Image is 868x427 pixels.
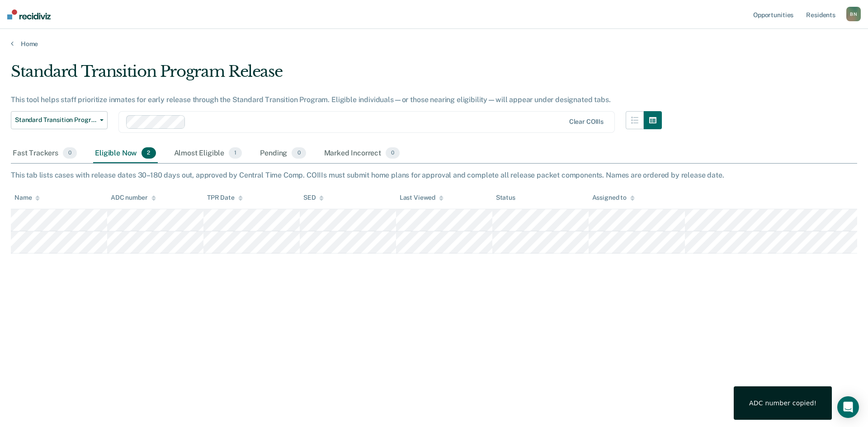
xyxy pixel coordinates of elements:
[400,194,443,202] div: Last Viewed
[111,194,156,202] div: ADC number
[496,194,515,202] div: Status
[207,194,243,202] div: TPR Date
[303,194,324,202] div: SED
[258,144,307,164] div: Pending0
[322,144,402,164] div: Marked Incorrect0
[142,147,156,159] span: 2
[15,116,96,124] span: Standard Transition Program Release
[846,7,861,21] button: BN
[11,40,857,48] a: Home
[14,194,40,202] div: Name
[846,7,861,21] div: B N
[11,62,662,88] div: Standard Transition Program Release
[63,147,77,159] span: 0
[229,147,242,159] span: 1
[749,399,816,407] div: ADC number copied!
[569,118,604,126] div: Clear COIIIs
[7,9,51,19] img: Recidiviz
[11,95,662,104] div: This tool helps staff prioritize inmates for early release through the Standard Transition Progra...
[386,147,400,159] span: 0
[292,147,306,159] span: 0
[11,111,108,129] button: Standard Transition Program Release
[11,144,79,164] div: Fast Trackers0
[592,194,635,202] div: Assigned to
[93,144,157,164] div: Eligible Now2
[11,171,857,179] div: This tab lists cases with release dates 30–180 days out, approved by Central Time Comp. COIIIs mu...
[172,144,244,164] div: Almost Eligible1
[837,396,859,418] div: Open Intercom Messenger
